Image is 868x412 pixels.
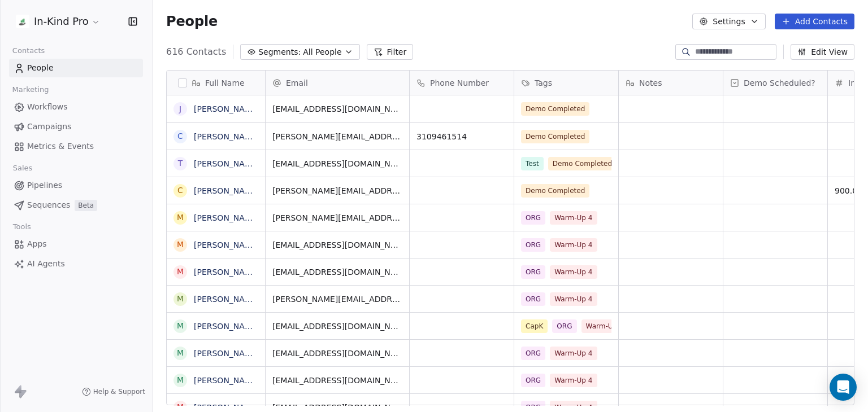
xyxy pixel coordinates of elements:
a: Campaigns [9,117,143,136]
button: Add Contacts [775,14,854,29]
span: [PERSON_NAME][EMAIL_ADDRESS][DOMAIN_NAME] [272,293,402,305]
a: [PERSON_NAME] [194,104,259,113]
span: [EMAIL_ADDRESS][DOMAIN_NAME] [272,103,402,115]
div: Open Intercom Messenger [830,374,857,401]
span: Metrics & Events [27,141,94,152]
span: Notes [639,77,662,89]
span: Warm-Up 4 [581,319,628,333]
span: Contacts [7,42,50,59]
span: [EMAIL_ADDRESS][DOMAIN_NAME] [272,375,402,386]
span: ORG [521,347,545,360]
span: Demo Completed [548,157,617,170]
span: Test [521,157,544,170]
div: T [178,157,183,169]
div: M [177,239,184,251]
span: Help & Support [93,387,145,396]
a: SequencesBeta [9,196,143,214]
a: [PERSON_NAME] [194,132,259,141]
button: Filter [367,44,414,60]
span: [EMAIL_ADDRESS][DOMAIN_NAME] [272,321,402,332]
span: Warm-Up 4 [550,238,597,252]
span: [EMAIL_ADDRESS][DOMAIN_NAME] [272,266,402,278]
a: Pipelines [9,176,143,195]
span: In-Kind Pro [34,14,89,29]
span: Warm-Up 4 [550,211,597,225]
span: [PERSON_NAME][EMAIL_ADDRESS][DOMAIN_NAME] [272,131,402,142]
span: People [27,62,54,74]
div: Full Name [167,71,265,95]
div: M [177,320,184,332]
a: AI Agents [9,255,143,273]
div: Phone Number [410,71,514,95]
a: [PERSON_NAME] [194,403,259,412]
div: M [177,347,184,359]
span: Tools [8,218,36,235]
div: M [177,212,184,223]
a: [PERSON_NAME] [194,213,259,222]
a: [PERSON_NAME] [194,159,259,168]
div: Email [266,71,409,95]
span: [EMAIL_ADDRESS][DOMAIN_NAME] [272,239,402,251]
span: [PERSON_NAME][EMAIL_ADDRESS][PERSON_NAME][DOMAIN_NAME] [272,212,402,223]
a: People [9,59,143,77]
span: Email [286,77,308,89]
span: ORG [521,265,545,279]
span: Demo Completed [521,130,589,143]
span: Beta [75,200,97,211]
span: Segments: [258,46,301,58]
a: [PERSON_NAME] [194,376,259,385]
div: C [177,130,183,142]
a: Workflows [9,98,143,116]
a: [PERSON_NAME] [194,186,259,195]
span: AI Agents [27,258,65,270]
span: 616 Contacts [166,45,226,59]
span: Pipelines [27,179,62,191]
div: m [177,293,184,305]
span: Warm-Up 4 [550,374,597,387]
span: Sales [8,160,37,177]
span: Demo Scheduled? [744,77,815,89]
span: ORG [521,211,545,225]
a: [PERSON_NAME] [194,268,259,277]
div: Demo Scheduled? [723,71,827,95]
div: J [179,103,181,115]
span: Apps [27,238,47,250]
span: ORG [552,319,576,333]
span: Campaigns [27,121,71,133]
div: Notes [619,71,723,95]
a: Help & Support [82,387,145,396]
a: [PERSON_NAME] [194,349,259,358]
div: M [177,374,184,386]
span: [EMAIL_ADDRESS][DOMAIN_NAME] [272,158,402,169]
span: Demo Completed [521,184,589,198]
div: C [177,185,183,196]
a: [PERSON_NAME] [194,240,259,249]
span: Full Name [205,77,245,89]
span: ORG [521,238,545,252]
a: [PERSON_NAME] De [PERSON_NAME] [194,322,341,331]
span: All People [303,46,341,58]
div: M [177,266,184,278]
span: CapK [521,319,548,333]
span: Sequences [27,199,70,211]
span: Warm-Up 4 [550,292,597,306]
span: Marketing [7,81,54,98]
span: Tags [535,77,552,89]
a: Metrics & Events [9,137,143,156]
span: People [166,13,218,30]
span: Warm-Up 4 [550,265,597,279]
span: [EMAIL_ADDRESS][DOMAIN_NAME] [272,348,402,359]
span: 3109461514 [416,131,507,142]
span: ORG [521,374,545,387]
a: Apps [9,235,143,253]
button: Edit View [791,44,854,60]
a: [PERSON_NAME] [194,295,259,304]
span: ORG [521,292,545,306]
span: [PERSON_NAME][EMAIL_ADDRESS][PERSON_NAME][DOMAIN_NAME] [272,185,402,196]
span: Phone Number [430,77,489,89]
span: Warm-Up 4 [550,347,597,360]
span: Workflows [27,101,68,113]
div: grid [167,95,266,406]
img: IKP200x200.png [16,15,29,28]
div: Tags [514,71,618,95]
